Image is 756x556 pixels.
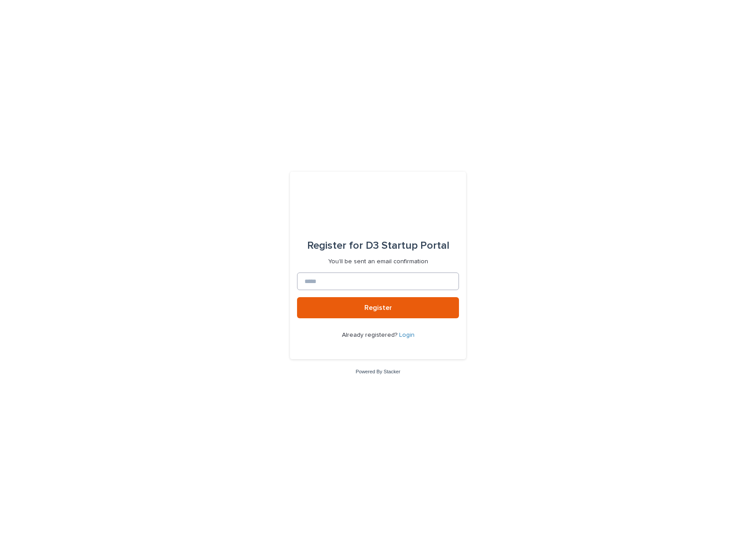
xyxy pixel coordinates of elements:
[342,332,399,338] span: Already registered?
[356,369,400,374] a: Powered By Stacker
[349,193,407,219] img: q0dI35fxT46jIlCv2fcp
[297,297,459,318] button: Register
[399,332,415,338] a: Login
[328,258,428,265] p: You'll be sent an email confirmation
[307,240,363,251] span: Register for
[307,233,449,258] div: D3 Startup Portal
[364,304,392,311] span: Register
